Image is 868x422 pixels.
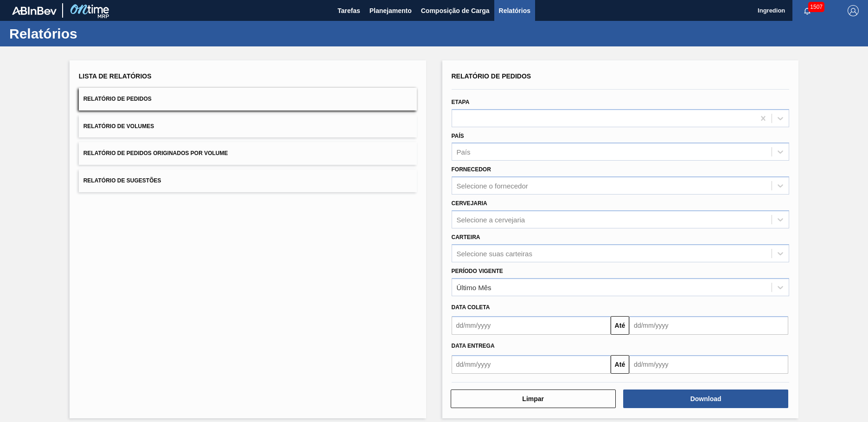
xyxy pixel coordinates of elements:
label: Etapa [452,99,470,105]
label: Cervejaria [452,200,487,207]
span: Relatório de Pedidos Originados por Volume [83,150,228,156]
h1: Relatórios [9,28,174,39]
span: Relatório de Sugestões [83,177,161,184]
button: Relatório de Pedidos [79,88,417,110]
button: Limpar [451,390,616,408]
button: Relatório de Pedidos Originados por Volume [79,142,417,165]
label: Carteira [452,234,480,240]
button: Download [623,390,788,408]
img: TNhmsLtSVTkK8tSr43FrP2fwEKptu5GPRR3wAAAABJRU5ErkJggg== [12,6,57,15]
span: Planejamento [370,5,412,16]
span: Data entrega [452,343,495,349]
input: dd/mm/yyyy [629,316,788,335]
span: Relatório de Pedidos [452,72,531,80]
span: Relatório de Volumes [83,123,154,130]
span: Composição de Carga [421,5,490,16]
div: Selecione suas carteiras [457,249,532,257]
input: dd/mm/yyyy [452,316,611,335]
label: País [452,133,464,139]
button: Até [611,316,629,335]
span: Relatórios [499,5,530,16]
div: Selecione o fornecedor [457,182,528,190]
button: Relatório de Sugestões [79,169,417,192]
span: Tarefas [338,5,360,16]
img: Logout [848,5,859,16]
input: dd/mm/yyyy [452,355,611,374]
div: País [457,148,471,156]
span: Lista de Relatórios [79,72,152,80]
button: Até [611,355,629,374]
label: Período Vigente [452,268,503,274]
span: 1507 [808,2,824,12]
label: Fornecedor [452,166,491,173]
div: Selecione a cervejaria [457,215,525,223]
span: Data coleta [452,304,490,311]
span: Relatório de Pedidos [83,96,152,102]
button: Relatório de Volumes [79,115,417,138]
input: dd/mm/yyyy [629,355,788,374]
button: Notificações [792,4,822,17]
div: Último Mês [457,283,491,291]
